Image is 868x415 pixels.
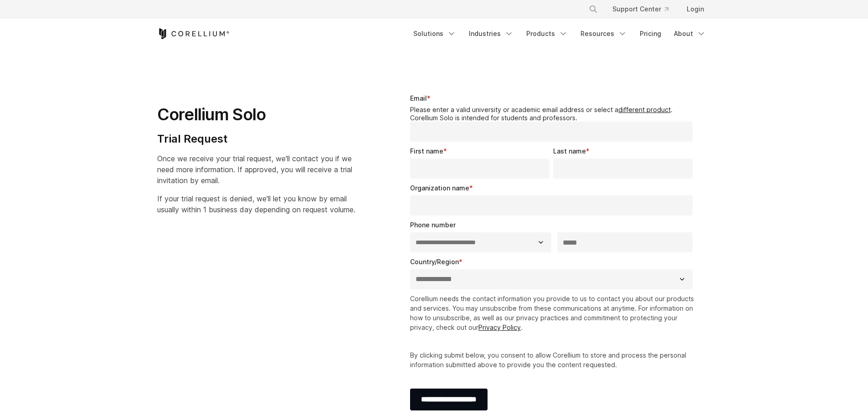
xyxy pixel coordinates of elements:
[553,147,586,155] span: Last name
[410,350,697,369] p: By clicking submit below, you consent to allow Corellium to store and process the personal inform...
[463,26,519,42] a: Industries
[605,1,676,17] a: Support Center
[157,28,230,39] a: Corellium Home
[408,26,711,42] div: Navigation Menu
[157,104,355,125] h1: Corellium Solo
[578,1,711,17] div: Navigation Menu
[410,294,697,332] p: Corellium needs the contact information you provide to us to contact you about our products and s...
[679,1,711,17] a: Login
[157,154,352,185] span: Once we receive your trial request, we'll contact you if we need more information. If approved, y...
[410,147,443,155] span: First name
[410,258,459,266] span: Country/Region
[668,26,711,42] a: About
[157,194,355,214] span: If your trial request is denied, we'll let you know by email usually within 1 business day depend...
[410,221,456,229] span: Phone number
[408,26,462,42] a: Solutions
[478,323,521,331] a: Privacy Policy
[157,132,355,146] h4: Trial Request
[575,26,632,42] a: Resources
[410,94,427,102] span: Email
[618,106,671,113] a: different product
[410,106,697,122] legend: Please enter a valid university or academic email address or select a . Corellium Solo is intende...
[410,184,469,192] span: Organization name
[634,26,667,42] a: Pricing
[585,1,601,17] button: Search
[521,26,573,42] a: Products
